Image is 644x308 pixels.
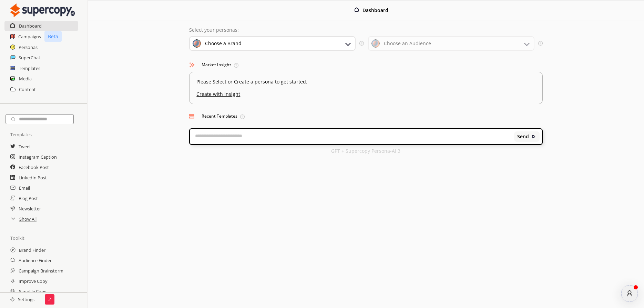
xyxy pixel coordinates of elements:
[517,134,529,139] b: Send
[523,40,531,48] img: Dropdown Icon
[371,39,380,48] img: Audience Icon
[19,245,45,255] a: Brand Finder
[19,52,40,63] a: SuperChat
[19,255,52,266] a: Audience Finder
[189,113,195,119] img: Popular Templates
[19,266,63,276] a: Campaign Brainstorm
[189,62,195,68] img: Market Insight
[196,88,535,97] u: Create with Insight
[19,141,31,152] a: Tweet
[234,63,238,68] img: Tooltip Icon
[354,7,359,12] img: Close
[193,39,201,48] img: Brand Icon
[621,285,638,302] button: atlas-launcher
[359,41,364,46] img: Tooltip Icon
[44,31,62,42] p: Beta
[10,297,14,301] img: Close
[19,42,38,52] a: Personas
[48,297,51,302] p: 2
[384,41,431,46] div: Choose an Audience
[19,152,57,162] a: Instagram Caption
[240,115,245,119] img: Tooltip Icon
[19,21,42,31] a: Dashboard
[189,27,542,33] p: Select your personas:
[19,162,49,172] a: Facebook Post
[196,79,535,85] p: Please Select or Create a persona to get started.
[19,172,47,183] a: LinkedIn Post
[344,40,352,48] img: Dropdown Icon
[205,41,242,46] div: Choose a Brand
[19,203,41,214] a: Newsletter
[189,60,542,70] h3: Market Insight
[19,183,30,193] a: Email
[19,276,47,286] a: Improve Copy
[19,214,37,224] a: Show All
[19,63,40,73] a: Templates
[531,134,536,139] img: Close
[19,73,32,84] a: Media
[538,41,543,46] img: Tooltip Icon
[19,193,38,203] a: Blog Post
[331,148,400,154] p: GPT + Supercopy Persona-AI 3
[18,31,41,42] a: Campaigns
[19,286,46,297] a: Simplify Copy
[621,285,638,302] div: atlas-message-author-avatar
[362,7,388,13] b: Dashboard
[19,84,36,95] a: Content
[189,111,542,121] h3: Recent Templates
[10,3,75,17] img: Close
